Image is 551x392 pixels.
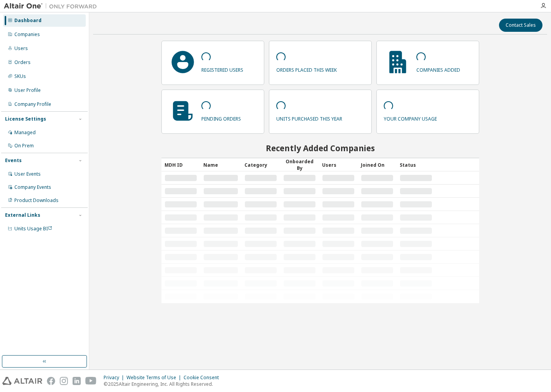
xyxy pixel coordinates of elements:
div: Status [400,159,432,171]
div: Name [203,159,239,171]
div: Users [322,159,355,171]
img: Altair One [4,2,101,10]
p: orders placed this week [276,64,337,73]
div: Privacy [104,375,126,381]
div: Company Profile [14,101,51,107]
div: On Prem [14,143,34,149]
img: youtube.svg [85,377,97,385]
img: instagram.svg [60,377,68,385]
span: Units Usage BI [14,225,52,232]
div: Managed [14,130,36,136]
p: your company usage [384,113,437,122]
div: Website Terms of Use [126,375,184,381]
p: companies added [416,64,460,73]
div: SKUs [14,73,26,79]
div: Users [14,45,28,52]
div: Company Events [14,184,51,190]
div: Companies [14,31,40,38]
div: Dashboard [14,17,42,24]
div: MDH ID [165,159,197,171]
div: Joined On [361,159,393,171]
h2: Recently Added Companies [161,143,479,153]
div: License Settings [5,116,46,122]
div: External Links [5,212,40,218]
p: © 2025 Altair Engineering, Inc. All Rights Reserved. [104,381,224,387]
button: Contact Sales [499,19,542,32]
img: altair_logo.svg [2,377,42,385]
div: Onboarded By [283,158,316,171]
p: units purchased this year [276,113,342,122]
div: User Events [14,171,41,177]
div: Product Downloads [14,197,59,204]
img: linkedin.svg [73,377,81,385]
div: Cookie Consent [184,375,224,381]
p: pending orders [201,113,241,122]
div: Category [244,159,277,171]
div: User Profile [14,87,41,93]
div: Orders [14,59,31,66]
p: registered users [201,64,243,73]
div: Events [5,157,22,164]
img: facebook.svg [47,377,55,385]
